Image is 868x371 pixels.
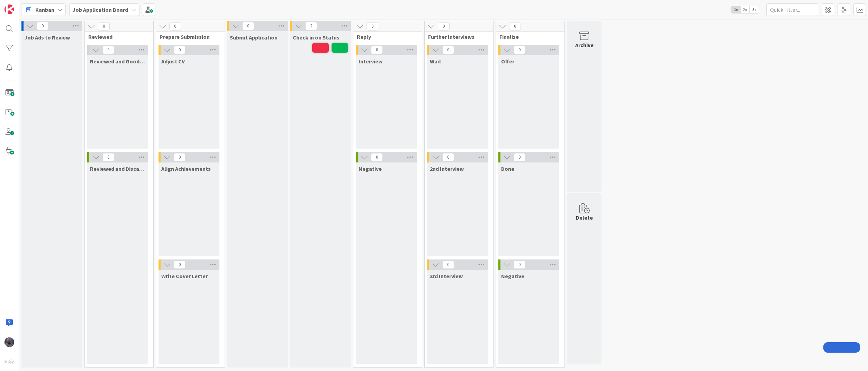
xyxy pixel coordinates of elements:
span: 0 [442,153,454,161]
span: 3rd Interview [430,273,463,280]
img: Visit kanbanzone.com [4,5,14,14]
span: Finalize [499,33,556,40]
span: Negative [359,165,382,172]
input: Quick Filter... [766,3,818,16]
span: 0 [242,22,254,30]
span: 0 [174,46,186,54]
span: Prepare Submission [160,33,216,40]
span: Reply [357,33,413,40]
span: 0 [102,153,114,161]
span: Offer [501,58,514,65]
span: 3x [750,6,759,13]
span: Wait [430,58,441,65]
span: 0 [442,260,454,269]
span: 0 [174,260,186,269]
span: 0 [102,46,114,54]
span: 2 [305,22,317,30]
span: 0 [514,153,525,161]
span: Negative [501,273,524,280]
span: Align Achievements [161,165,211,172]
span: 0 [98,22,110,30]
span: Write Cover Letter [161,273,208,280]
span: 0 [371,153,383,161]
span: Check in on Status [293,34,340,41]
span: Interview [359,58,382,65]
span: Adjust CV [161,58,185,65]
span: 0 [371,46,383,54]
img: JS [4,337,14,347]
span: Further Interviews [428,33,485,40]
span: 2nd Interview [430,165,464,172]
span: Done [501,165,514,172]
span: 0 [442,46,454,54]
span: 2x [740,6,750,13]
img: avatar [4,357,14,366]
span: 0 [174,153,186,161]
span: 0 [514,46,525,54]
span: Kanban [35,6,54,14]
span: 0 [514,260,525,269]
b: Job Application Board [72,6,128,13]
span: 0 [509,22,521,30]
span: 0 [169,22,181,30]
span: 0 [367,22,378,30]
div: Archive [575,41,594,49]
span: Reviewed and Good to Apply [90,58,145,65]
span: Reviewed and Discarded [90,165,145,172]
span: 0 [37,22,48,30]
div: Delete [576,213,593,222]
span: Submit Application [230,34,278,41]
span: 1x [731,6,740,13]
span: Reviewed [88,33,145,40]
span: Job Ads to Review [24,34,70,41]
span: 0 [438,22,450,30]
